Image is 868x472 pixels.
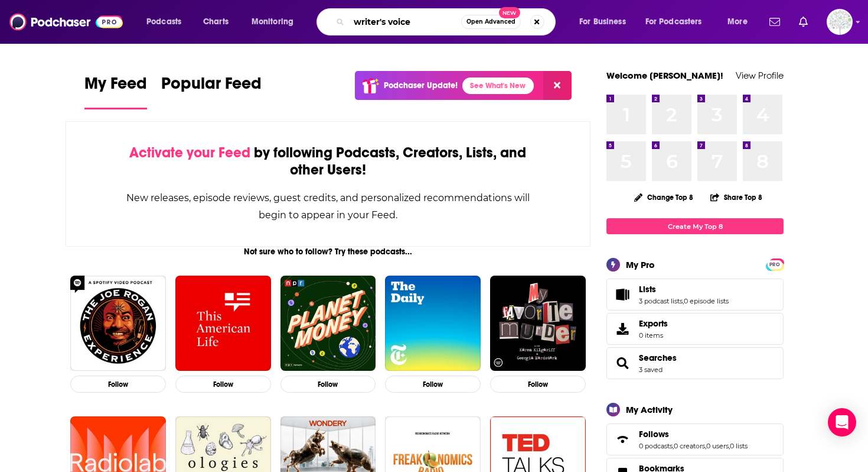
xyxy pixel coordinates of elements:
a: Show notifications dropdown [794,12,812,32]
span: Searches [606,347,784,379]
span: Charts [203,14,229,30]
span: Monitoring [252,14,293,30]
a: Lists [611,286,634,303]
a: 0 lists [730,442,748,450]
span: Open Advanced [466,19,515,25]
span: Exports [611,321,634,337]
span: Exports [639,318,668,329]
button: open menu [638,12,719,31]
img: Podchaser - Follow, Share and Rate Podcasts [9,11,123,33]
span: 0 items [639,331,668,340]
button: open menu [243,12,309,31]
span: Popular Feed [161,73,262,101]
button: Follow [70,376,166,393]
span: Lists [639,284,656,295]
a: Searches [639,353,677,363]
button: Follow [280,376,376,393]
span: , [683,297,684,305]
div: My Pro [626,259,655,270]
div: by following Podcasts, Creators, Lists, and other Users! [125,144,531,179]
span: Activate your Feed [129,144,250,161]
img: This American Life [175,276,271,371]
div: Not sure who to follow? Try these podcasts... [66,247,590,257]
button: open menu [719,12,762,31]
a: Show notifications dropdown [765,12,785,32]
a: Create My Top 8 [606,218,784,234]
button: open menu [138,12,197,31]
span: , [729,442,730,450]
a: Searches [611,355,634,371]
div: Search podcasts, credits, & more... [328,8,567,35]
a: See What's New [462,77,534,94]
a: PRO [768,260,782,269]
a: Popular Feed [161,73,262,109]
p: Podchaser Update! [384,80,458,90]
a: 0 episode lists [684,297,729,305]
a: Charts [195,12,236,31]
span: Lists [606,279,784,311]
button: Share Top 8 [710,186,763,209]
span: Follows [639,429,669,439]
a: View Profile [736,70,784,81]
img: User Profile [827,9,853,35]
img: My Favorite Murder with Karen Kilgariff and Georgia Hardstark [490,276,586,371]
button: Follow [490,376,586,393]
img: The Daily [385,276,481,371]
span: For Business [579,14,626,30]
a: 3 podcast lists [639,297,683,305]
span: PRO [768,260,782,269]
span: More [727,14,748,30]
button: open menu [571,12,641,31]
span: Logged in as WunderTanya [827,9,853,35]
a: Follows [611,431,634,448]
a: Exports [606,313,784,345]
a: 0 podcasts [639,442,673,450]
button: Change Top 8 [627,190,700,205]
div: Open Intercom Messenger [828,408,856,437]
span: Follows [606,423,784,455]
input: Search podcasts, credits, & more... [349,12,461,31]
button: Follow [175,376,271,393]
span: My Feed [84,73,147,101]
span: , [705,442,706,450]
span: Podcasts [146,14,181,30]
img: Planet Money [280,276,376,371]
div: My Activity [626,404,673,415]
span: New [499,7,520,18]
button: Open AdvancedNew [461,15,521,29]
button: Show profile menu [827,9,853,35]
a: 0 creators [674,442,705,450]
a: 3 saved [639,366,663,374]
span: For Podcasters [645,14,702,30]
a: Follows [639,429,748,439]
div: New releases, episode reviews, guest credits, and personalized recommendations will begin to appe... [125,189,531,224]
button: Follow [385,376,481,393]
a: 0 users [706,442,729,450]
a: Welcome [PERSON_NAME]! [606,70,723,81]
a: Lists [639,284,729,295]
a: My Feed [84,73,147,109]
img: The Joe Rogan Experience [70,276,166,371]
span: , [673,442,674,450]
